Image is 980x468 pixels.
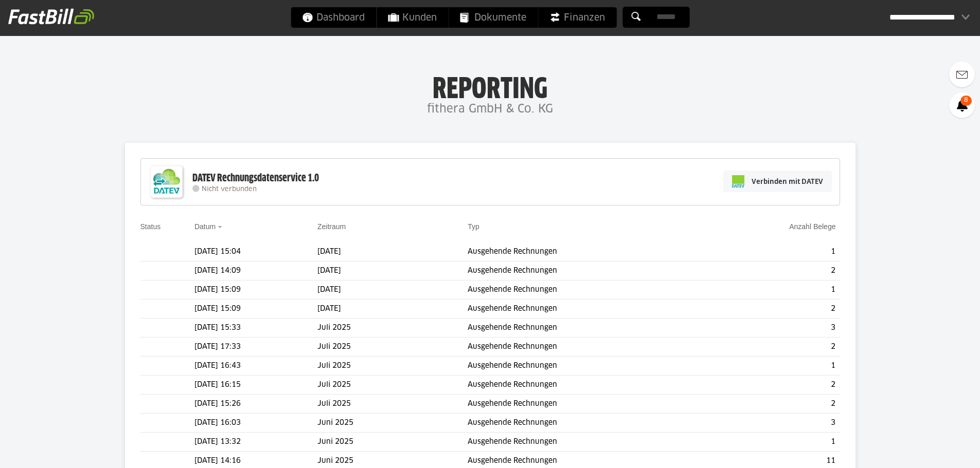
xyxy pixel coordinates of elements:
td: [DATE] 15:33 [194,319,317,338]
td: 3 [705,414,840,433]
td: 3 [705,319,840,338]
td: Ausgehende Rechnungen [468,261,705,280]
td: Juli 2025 [317,319,468,338]
h1: Reporting [103,72,877,99]
td: 1 [705,433,840,452]
td: Juni 2025 [317,433,468,452]
td: [DATE] 17:33 [194,338,317,357]
td: 2 [705,376,840,395]
td: Ausgehende Rechnungen [468,376,705,395]
td: Juli 2025 [317,376,468,395]
td: 2 [705,299,840,319]
td: 1 [705,357,840,376]
a: Datum [194,222,216,231]
span: Dokumente [460,7,526,28]
td: [DATE] 15:09 [194,299,317,319]
a: Zeitraum [317,222,346,231]
td: Ausgehende Rechnungen [468,299,705,319]
td: [DATE] 15:26 [194,395,317,414]
img: fastbill_logo_white.png [8,8,94,25]
td: 1 [705,242,840,261]
td: 2 [705,395,840,414]
td: [DATE] 14:09 [194,261,317,280]
td: Ausgehende Rechnungen [468,357,705,376]
td: [DATE] [317,242,468,261]
td: Juli 2025 [317,357,468,376]
td: Juli 2025 [317,395,468,414]
td: [DATE] [317,280,468,299]
td: 2 [705,261,840,280]
td: Juli 2025 [317,338,468,357]
td: [DATE] 15:04 [194,242,317,261]
td: Ausgehende Rechnungen [468,319,705,338]
a: Finanzen [538,7,616,28]
span: Verbinden mit DATEV [752,176,823,186]
a: 8 [949,92,975,118]
span: Kunden [388,7,437,28]
td: Ausgehende Rechnungen [468,395,705,414]
img: sort_desc.gif [218,226,224,228]
div: DATEV Rechnungsdatenservice 1.0 [192,172,319,185]
td: [DATE] [317,299,468,319]
td: [DATE] 16:43 [194,357,317,376]
a: Dokumente [449,7,538,28]
td: [DATE] 13:32 [194,433,317,452]
td: 1 [705,280,840,299]
td: [DATE] 16:03 [194,414,317,433]
td: [DATE] [317,261,468,280]
span: Dashboard [302,7,365,28]
td: Ausgehende Rechnungen [468,280,705,299]
span: 8 [960,96,972,106]
td: 2 [705,338,840,357]
a: Anzahl Belege [789,222,835,231]
a: Verbinden mit DATEV [723,171,832,192]
td: Juni 2025 [317,414,468,433]
span: Finanzen [549,7,605,28]
img: pi-datev-logo-farbig-24.svg [732,175,744,188]
a: Status [140,222,161,231]
span: Nicht verbunden [202,186,257,193]
a: Kunden [377,7,448,28]
td: [DATE] 16:15 [194,376,317,395]
img: DATEV-Datenservice Logo [146,161,187,202]
a: Typ [468,222,479,231]
td: Ausgehende Rechnungen [468,433,705,452]
iframe: Öffnet ein Widget, in dem Sie weitere Informationen finden [901,437,970,463]
td: Ausgehende Rechnungen [468,338,705,357]
td: Ausgehende Rechnungen [468,242,705,261]
td: [DATE] 15:09 [194,280,317,299]
td: Ausgehende Rechnungen [468,414,705,433]
a: Dashboard [291,7,376,28]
